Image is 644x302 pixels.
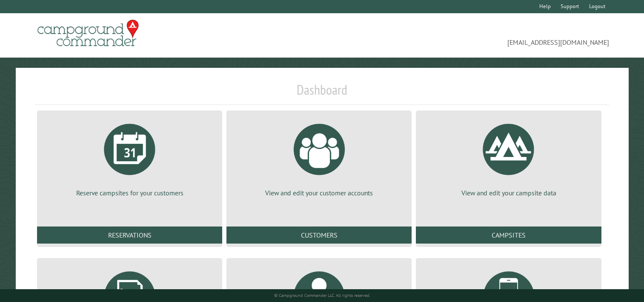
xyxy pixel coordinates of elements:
a: View and edit your customer accounts [237,117,401,197]
a: Reservations [37,226,222,244]
p: View and edit your customer accounts [237,188,401,197]
h1: Dashboard [35,81,609,105]
a: View and edit your campsite data [426,117,591,197]
p: Reserve campsites for your customers [47,188,212,197]
p: View and edit your campsite data [426,188,591,197]
small: © Campground Commander LLC. All rights reserved. [274,293,370,298]
a: Reserve campsites for your customers [47,117,212,197]
span: [EMAIL_ADDRESS][DOMAIN_NAME] [322,23,610,47]
img: Campground Commander [35,17,141,50]
a: Customers [226,226,412,244]
a: Campsites [416,226,601,244]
